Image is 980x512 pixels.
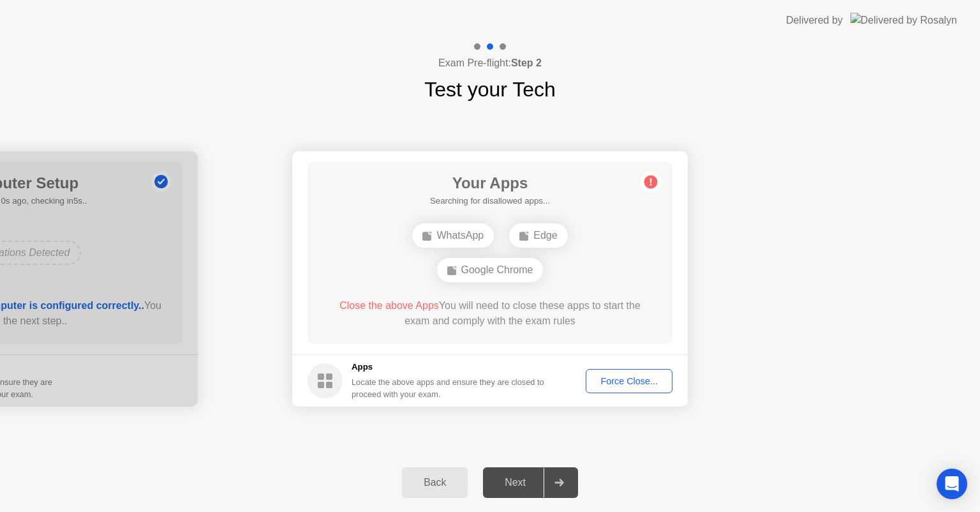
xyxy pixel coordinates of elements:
div: Edge [509,223,567,248]
img: Delivered by Rosalyn [850,13,957,27]
div: Delivered by [786,13,843,28]
div: Next [487,477,544,488]
div: You will need to close these apps to start the exam and comply with the exam rules [326,298,655,329]
span: Close the above Apps [339,300,439,311]
div: Google Chrome [437,258,544,282]
h4: Exam Pre-flight: [438,56,542,71]
button: Next [483,467,578,498]
b: Step 2 [511,57,542,68]
div: Locate the above apps and ensure they are closed to proceed with your exam. [352,376,545,400]
div: Back [406,477,464,488]
div: Open Intercom Messenger [937,469,967,499]
h5: Searching for disallowed apps... [430,195,550,207]
button: Back [402,467,468,498]
h1: Test your Tech [424,74,556,105]
h1: Your Apps [430,172,550,195]
button: Force Close... [586,369,672,393]
h5: Apps [352,361,545,373]
div: Force Close... [590,376,668,386]
div: WhatsApp [412,223,494,248]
